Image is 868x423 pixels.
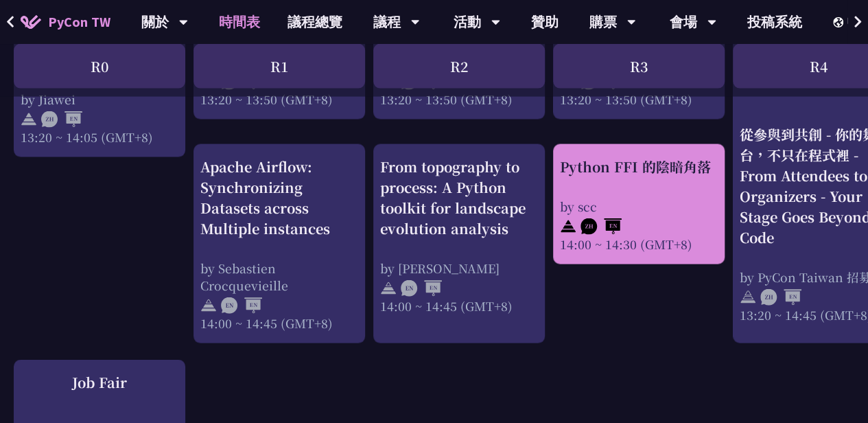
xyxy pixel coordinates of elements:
div: Python FFI 的陰暗角落 [560,157,718,177]
div: Job Fair [21,372,178,393]
img: svg+xml;base64,PHN2ZyB4bWxucz0iaHR0cDovL3d3dy53My5vcmcvMjAwMC9zdmciIHdpZHRoPSIyNCIgaGVpZ2h0PSIyNC... [740,289,756,306]
div: 14:00 ~ 14:30 (GMT+8) [560,236,718,253]
a: Python FFI 的陰暗角落 by scc 14:00 ~ 14:30 (GMT+8) [560,157,718,253]
img: ENEN.5a408d1.svg [401,280,442,297]
img: ZHEN.371966e.svg [41,112,82,128]
a: PyCon TW [7,5,124,39]
img: ENEN.5a408d1.svg [221,297,262,314]
img: svg+xml;base64,PHN2ZyB4bWxucz0iaHR0cDovL3d3dy53My5vcmcvMjAwMC9zdmciIHdpZHRoPSIyNCIgaGVpZ2h0PSIyNC... [380,280,397,297]
img: ZHEN.371966e.svg [580,218,622,235]
img: Locale Icon [833,17,847,27]
div: 14:00 ~ 14:45 (GMT+8) [380,297,538,315]
img: Home icon of PyCon TW 2025 [21,15,41,29]
img: svg+xml;base64,PHN2ZyB4bWxucz0iaHR0cDovL3d3dy53My5vcmcvMjAwMC9zdmciIHdpZHRoPSIyNCIgaGVpZ2h0PSIyNC... [21,112,37,128]
div: From topography to process: A Python toolkit for landscape evolution analysis [380,157,538,239]
div: by [PERSON_NAME] [380,260,538,277]
div: 13:20 ~ 13:50 (GMT+8) [380,91,538,108]
div: 13:20 ~ 13:50 (GMT+8) [560,91,718,108]
img: svg+xml;base64,PHN2ZyB4bWxucz0iaHR0cDovL3d3dy53My5vcmcvMjAwMC9zdmciIHdpZHRoPSIyNCIgaGVpZ2h0PSIyNC... [200,297,217,314]
span: PyCon TW [48,12,110,32]
div: by Jiawei [21,91,178,108]
div: Apache Airflow: Synchronizing Datasets across Multiple instances [200,157,358,239]
div: by Sebastien Crocquevieille [200,260,358,294]
div: R2 [373,44,545,89]
div: 13:20 ~ 14:05 (GMT+8) [21,128,178,146]
a: Apache Airflow: Synchronizing Datasets across Multiple instances by Sebastien Crocquevieille 14:0... [200,157,358,332]
div: R3 [553,44,725,89]
div: R0 [14,44,185,89]
div: 13:20 ~ 13:50 (GMT+8) [200,91,358,108]
img: svg+xml;base64,PHN2ZyB4bWxucz0iaHR0cDovL3d3dy53My5vcmcvMjAwMC9zdmciIHdpZHRoPSIyNCIgaGVpZ2h0PSIyNC... [560,218,576,235]
img: ZHEN.371966e.svg [760,289,801,306]
div: 14:00 ~ 14:45 (GMT+8) [200,315,358,332]
div: R1 [193,44,365,89]
a: From topography to process: A Python toolkit for landscape evolution analysis by [PERSON_NAME] 14... [380,157,538,332]
div: by scc [560,198,718,215]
